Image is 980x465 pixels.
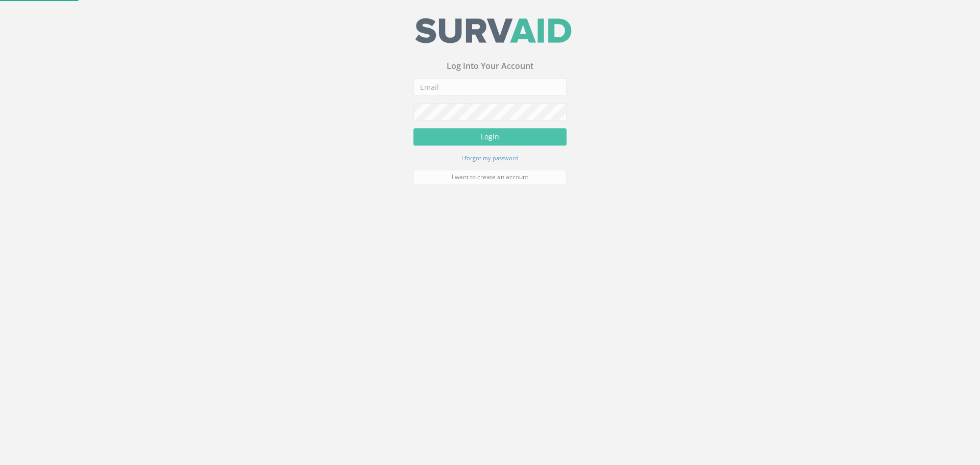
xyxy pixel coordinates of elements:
small: I forgot my password [461,157,519,164]
a: I forgot my password [461,156,519,165]
button: Login [413,131,567,148]
a: I want to create an account [413,172,567,187]
h3: Log Into Your Account [413,64,567,74]
input: Email [413,81,567,98]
